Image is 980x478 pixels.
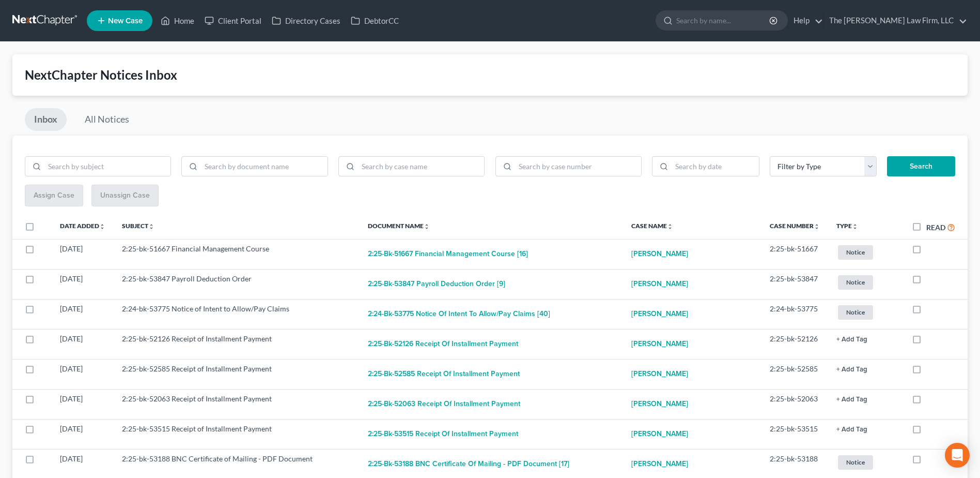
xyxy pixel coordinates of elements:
[368,274,505,294] button: 2:25-bk-53847 Payroll Deduction Order [9]
[761,299,828,329] td: 2:24-bk-53775
[761,419,828,449] td: 2:25-bk-53515
[44,157,170,176] input: Search by subject
[836,364,895,374] a: + Add Tag
[945,443,970,468] div: Open Intercom Messenger
[52,299,114,329] td: [DATE]
[368,222,430,230] a: Document Nameunfold_more
[631,424,688,444] a: [PERSON_NAME]
[108,17,143,25] span: New Case
[148,223,154,230] i: unfold_more
[836,274,895,291] a: Notice
[836,454,895,471] a: Notice
[824,11,967,30] a: The [PERSON_NAME] Law Firm, LLC
[631,222,673,230] a: Case Nameunfold_more
[52,269,114,299] td: [DATE]
[368,244,528,264] button: 2:25-bk-51667 Financial Management Course [16]
[770,222,820,230] a: Case Numberunfold_more
[887,156,955,177] button: Search
[761,389,828,419] td: 2:25-bk-52063
[836,366,867,373] button: + Add Tag
[836,244,895,261] a: Notice
[368,334,518,354] button: 2:25-bk-52126 Receipt of Installment Payment
[836,336,867,343] button: + Add Tag
[761,269,828,299] td: 2:25-bk-53847
[515,157,641,176] input: Search by case number
[788,11,823,30] a: Help
[836,304,895,321] a: Notice
[52,389,114,419] td: [DATE]
[838,455,873,469] span: Notice
[368,454,569,474] button: 2:25-bk-53188 BNC Certificate of Mailing - PDF Document [17]
[199,11,267,30] a: Client Portal
[346,11,404,30] a: DebtorCC
[667,223,673,230] i: unfold_more
[631,454,688,474] a: [PERSON_NAME]
[761,329,828,359] td: 2:25-bk-52126
[631,274,688,294] a: [PERSON_NAME]
[814,223,820,230] i: unfold_more
[761,359,828,389] td: 2:25-bk-52585
[52,359,114,389] td: [DATE]
[761,239,828,269] td: 2:25-bk-51667
[838,245,873,259] span: Notice
[631,364,688,384] a: [PERSON_NAME]
[114,359,360,389] td: 2:25-bk-52585 Receipt of Installment Payment
[631,394,688,414] a: [PERSON_NAME]
[114,269,360,299] td: 2:25-bk-53847 Payroll Deduction Order
[836,426,867,433] button: + Add Tag
[201,157,327,176] input: Search by document name
[114,329,360,359] td: 2:25-bk-52126 Receipt of Installment Payment
[836,222,858,230] a: Typeunfold_more
[155,11,199,30] a: Home
[631,304,688,324] a: [PERSON_NAME]
[25,108,67,131] a: Inbox
[122,222,154,230] a: Subjectunfold_more
[114,419,360,449] td: 2:25-bk-53515 Receipt of Installment Payment
[114,389,360,419] td: 2:25-bk-52063 Receipt of Installment Payment
[836,394,895,404] a: + Add Tag
[838,275,873,289] span: Notice
[631,334,688,354] a: [PERSON_NAME]
[368,424,518,444] button: 2:25-bk-53515 Receipt of Installment Payment
[52,329,114,359] td: [DATE]
[836,424,895,434] a: + Add Tag
[99,223,105,230] i: unfold_more
[52,239,114,269] td: [DATE]
[631,244,688,264] a: [PERSON_NAME]
[672,157,759,176] input: Search by date
[267,11,346,30] a: Directory Cases
[836,396,867,403] button: + Add Tag
[52,419,114,449] td: [DATE]
[25,67,955,83] div: NextChapter Notices Inbox
[114,239,360,269] td: 2:25-bk-51667 Financial Management Course
[60,222,105,230] a: Date Addedunfold_more
[852,223,858,230] i: unfold_more
[836,334,895,344] a: + Add Tag
[368,394,520,414] button: 2:25-bk-52063 Receipt of Installment Payment
[424,223,430,230] i: unfold_more
[926,222,945,233] label: Read
[676,11,771,30] input: Search by name...
[114,299,360,329] td: 2:24-bk-53775 Notice of Intent to Allow/Pay Claims
[368,364,520,384] button: 2:25-bk-52585 Receipt of Installment Payment
[838,305,873,319] span: Notice
[368,304,550,324] button: 2:24-bk-53775 Notice of Intent to Allow/Pay Claims [40]
[358,157,484,176] input: Search by case name
[75,108,138,131] a: All Notices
